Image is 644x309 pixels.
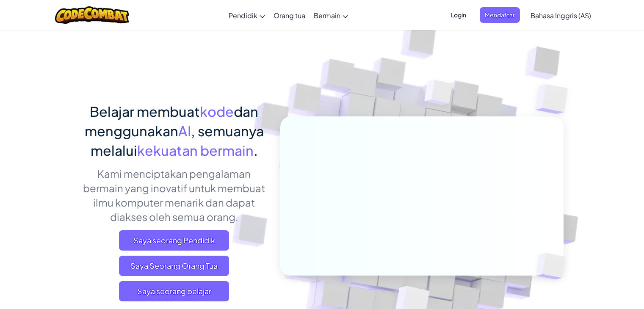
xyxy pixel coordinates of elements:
img: Kubus tumpang tindih [522,235,585,297]
a: Bermain [310,4,352,27]
font: AI [178,122,191,139]
font: Kami menciptakan pengalaman bermain yang inovatif untuk membuat ilmu komputer menarik dan dapat d... [83,167,265,223]
a: Pendidik [224,4,269,27]
font: kekuatan bermain [137,142,254,159]
font: Bahasa Inggris (AS) [531,11,591,20]
img: Kubus tumpang tindih [518,63,591,135]
button: Login [446,7,471,23]
font: kode [200,103,234,120]
img: Kubus tumpang tindih [408,63,469,126]
font: Login [451,11,466,19]
a: Bahasa Inggris (AS) [526,4,595,27]
font: Mendaftar [485,11,515,19]
button: Saya seorang pelajar [119,281,229,301]
img: Logo CodeCombat [55,6,129,24]
font: Saya seorang pelajar [137,286,211,296]
font: Bermain [314,11,340,20]
font: Belajar membuat [90,103,200,120]
font: Orang tua [274,11,305,20]
font: Pendidik [229,11,257,20]
a: Orang tua [269,4,310,27]
button: Mendaftar [480,7,520,23]
a: Saya Seorang Orang Tua [119,256,229,276]
font: . [254,142,258,159]
a: Saya seorang Pendidik [119,230,229,251]
font: Saya seorang Pendidik [133,235,215,245]
font: Saya Seorang Orang Tua [130,261,218,270]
